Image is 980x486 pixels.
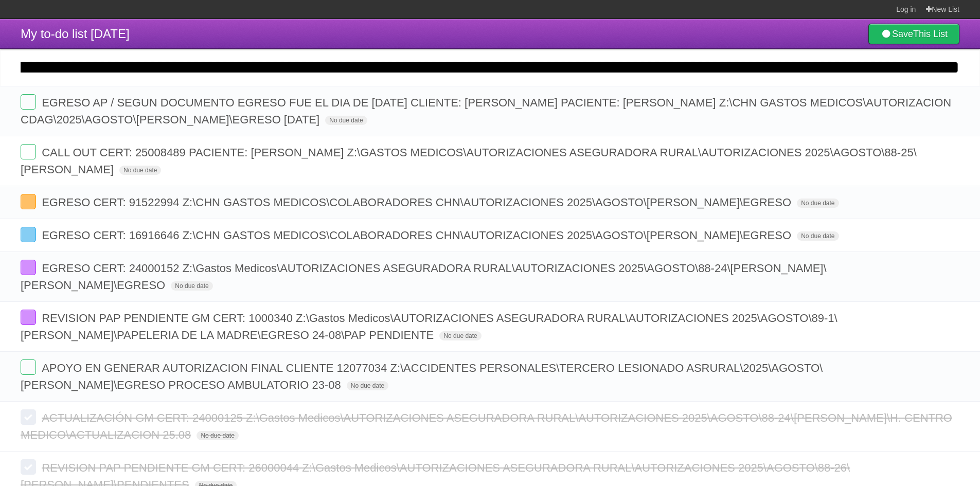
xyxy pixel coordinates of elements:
label: Done [21,94,36,110]
label: Done [21,194,36,209]
span: No due date [797,199,839,208]
span: No due date [347,381,388,390]
span: EGRESO CERT: 16916646 Z:\CHN GASTOS MEDICOS\COLABORADORES CHN\AUTORIZACIONES 2025\AGOSTO\[PERSON_... [42,229,794,242]
label: Done [21,144,36,159]
span: My to-do list [DATE] [21,27,130,41]
b: This List [913,29,948,39]
span: REVISION PAP PENDIENTE GM CERT: 1000340 Z:\Gastos Medicos\AUTORIZACIONES ASEGURADORA RURAL\AUTORI... [21,312,838,341]
span: No due date [197,431,238,440]
span: APOYO EN GENERAR AUTORIZACION FINAL CLIENTE 12077034 Z:\ACCIDENTES PERSONALES\TERCERO LESIONADO A... [21,362,823,391]
span: ACTUALIZACIÓN GM CERT: 24000125 Z:\Gastos Medicos\AUTORIZACIONES ASEGURADORA RURAL\AUTORIZACIONES... [21,411,952,441]
span: No due date [797,231,839,241]
label: Done [21,310,36,325]
span: No due date [325,116,367,125]
label: Done [21,260,36,275]
span: CALL OUT CERT: 25008489 PACIENTE: [PERSON_NAME] Z:\GASTOS MEDICOS\AUTORIZACIONES ASEGURADORA RURA... [21,146,917,176]
a: SaveThis List [868,24,959,44]
span: EGRESO CERT: 24000152 Z:\Gastos Medicos\AUTORIZACIONES ASEGURADORA RURAL\AUTORIZACIONES 2025\AGOS... [21,262,827,292]
span: No due date [119,166,161,175]
span: No due date [439,331,481,340]
label: Done [21,359,36,375]
label: Done [21,227,36,242]
label: Done [21,409,36,425]
span: EGRESO CERT: 91522994 Z:\CHN GASTOS MEDICOS\COLABORADORES CHN\AUTORIZACIONES 2025\AGOSTO\[PERSON_... [42,196,794,209]
span: EGRESO AP / SEGUN DOCUMENTO EGRESO FUE EL DIA DE [DATE] CLIENTE: [PERSON_NAME] PACIENTE: [PERSON_... [21,96,951,126]
span: No due date [171,281,212,291]
label: Done [21,459,36,475]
